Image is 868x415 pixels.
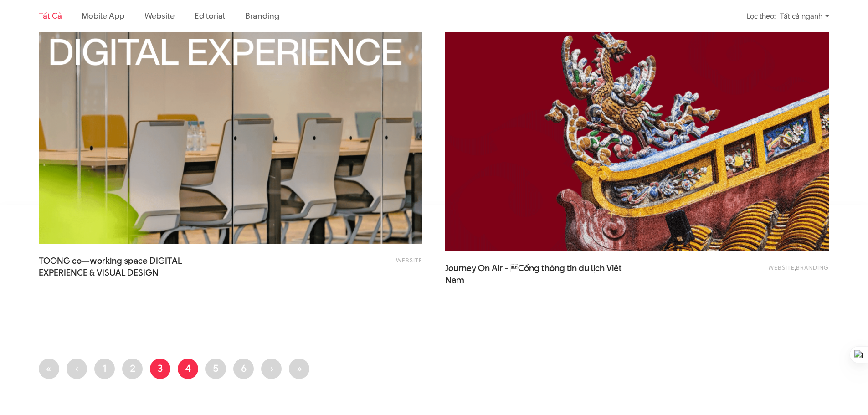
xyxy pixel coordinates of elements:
[39,267,159,279] span: EXPERIENCE & VISUAL DESIGN
[445,262,627,285] a: Journey On Air - Cổng thông tin du lịch ViệtNam
[270,361,273,375] span: ›
[39,255,221,278] span: TOONG co—working space DIGITAL
[46,361,52,375] span: «
[178,359,198,379] a: 4
[245,10,279,21] a: Branding
[768,263,795,272] a: Website
[780,8,829,24] div: Tất cả ngành
[205,359,226,379] a: 5
[396,256,422,264] a: Website
[144,10,175,21] a: Website
[39,10,62,21] a: Tất cả
[94,359,115,379] a: 1
[233,359,254,379] a: 6
[747,8,776,24] div: Lọc theo:
[675,262,829,281] div: ,
[445,262,627,285] span: Journey On Air - Cổng thông tin du lịch Việt
[445,274,464,286] span: Nam
[796,263,829,272] a: Branding
[122,359,143,379] a: 2
[82,10,124,21] a: Mobile app
[75,361,79,375] span: ‹
[195,10,225,21] a: Editorial
[39,255,221,278] a: TOONG co—working space DIGITALEXPERIENCE & VISUAL DESIGN
[296,361,302,375] span: »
